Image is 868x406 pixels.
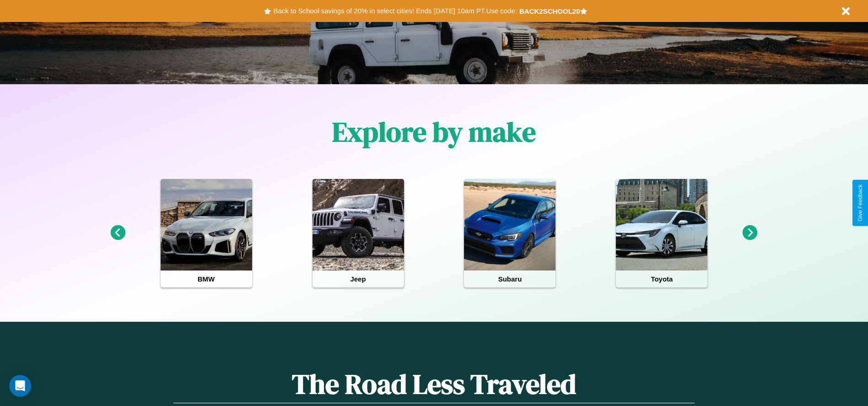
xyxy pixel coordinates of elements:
[271,5,519,17] button: Back to School savings of 20% in select cities! Ends [DATE] 10am PT.Use code:
[464,271,555,287] h4: Subaru
[519,7,580,15] b: BACK2SCHOOL20
[161,271,252,287] h4: BMW
[313,271,404,287] h4: Jeep
[173,365,694,403] h1: The Road Less Traveled
[9,375,31,397] div: Open Intercom Messenger
[332,113,536,151] h1: Explore by make
[857,184,863,222] div: Give Feedback
[616,271,707,287] h4: Toyota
